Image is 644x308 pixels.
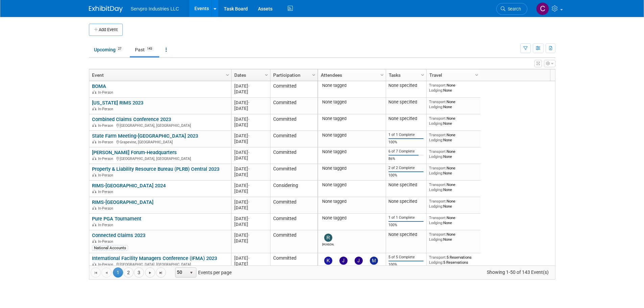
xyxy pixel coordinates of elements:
[270,230,317,253] td: Committed
[320,83,383,88] div: None tagged
[320,182,383,188] div: None tagged
[92,100,143,106] a: [US_STATE] RIMS 2023
[429,133,447,137] span: Transport:
[429,149,447,154] span: Transport:
[429,182,447,187] span: Transport:
[388,223,424,228] div: 100%
[92,83,106,89] a: BOMA
[248,166,249,171] span: -
[429,99,447,104] span: Transport:
[270,98,317,114] td: Committed
[98,206,115,211] span: In-Person
[234,172,267,177] div: [DATE]
[429,204,443,209] span: Lodging:
[89,43,128,56] a: Upcoming27
[473,69,480,79] a: Column Settings
[158,270,164,276] span: Go to the last page
[234,83,267,89] div: [DATE]
[234,133,267,139] div: [DATE]
[98,190,115,194] span: In-Person
[389,69,422,81] a: Tasks
[337,265,349,269] div: Joanna Zwink
[379,72,385,78] span: Column Settings
[320,215,383,221] div: None tagged
[234,221,267,227] div: [DATE]
[339,257,348,265] img: Joanna Zwink
[234,261,267,267] div: [DATE]
[234,149,267,155] div: [DATE]
[388,99,424,105] div: None specified
[388,215,424,220] div: 1 of 1 Complete
[92,262,96,266] img: In-Person Event
[429,232,478,242] div: None None
[92,245,128,251] div: National Accounts
[234,89,267,95] div: [DATE]
[388,262,424,267] div: 100%
[248,150,249,155] span: -
[320,116,383,121] div: None tagged
[429,138,443,142] span: Lodging:
[248,84,249,89] span: -
[248,100,249,105] span: -
[429,133,478,142] div: None None
[98,107,115,111] span: In-Person
[474,72,479,78] span: Column Settings
[104,270,109,276] span: Go to the previous page
[92,133,198,139] a: State Farm Meeting-[GEOGRAPHIC_DATA] 2023
[388,140,424,145] div: 100%
[324,234,332,242] img: Rick Dubois
[536,2,549,15] img: Chris Chassagneux
[388,199,424,204] div: None specified
[225,72,230,78] span: Column Settings
[248,233,249,238] span: -
[429,116,478,126] div: None None
[92,69,227,81] a: Event
[429,88,443,93] span: Lodging:
[189,270,194,276] span: select
[92,139,228,145] div: Grapevine, [GEOGRAPHIC_DATA]
[101,267,112,278] a: Go to the previous page
[92,107,96,110] img: In-Person Event
[98,223,115,227] span: In-Person
[429,215,478,225] div: None None
[270,147,317,164] td: Committed
[130,43,159,56] a: Past143
[234,183,267,188] div: [DATE]
[92,183,166,189] a: RIMS-[GEOGRAPHIC_DATA] 2024
[98,140,115,144] span: In-Person
[429,187,443,192] span: Lodging:
[248,133,249,138] span: -
[92,157,96,160] img: In-Person Event
[310,69,317,79] a: Column Settings
[429,199,478,209] div: None None
[505,6,521,11] span: Search
[123,267,134,278] a: 2
[234,100,267,105] div: [DATE]
[145,267,155,278] a: Go to the next page
[429,99,478,109] div: None None
[92,239,96,243] img: In-Person Event
[234,139,267,144] div: [DATE]
[264,72,269,78] span: Column Settings
[320,199,383,204] div: None tagged
[320,149,383,155] div: None tagged
[355,257,363,265] img: Jay Reynolds
[270,81,317,98] td: Committed
[234,105,267,111] div: [DATE]
[320,166,383,171] div: None tagged
[248,216,249,221] span: -
[92,255,217,261] a: International Facility Managers Conference (IFMA) 2023
[429,116,447,121] span: Transport:
[429,237,443,242] span: Lodging:
[93,270,98,276] span: Go to the first page
[270,181,317,197] td: Considering
[166,267,238,278] span: Events per page
[270,197,317,214] td: Committed
[89,24,123,36] button: Add Event
[92,223,96,226] img: In-Person Event
[388,116,424,121] div: None specified
[420,72,425,78] span: Column Settings
[429,255,478,265] div: 5 Reservations 5 Reservations
[156,267,166,278] a: Go to the last page
[234,69,266,81] a: Dates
